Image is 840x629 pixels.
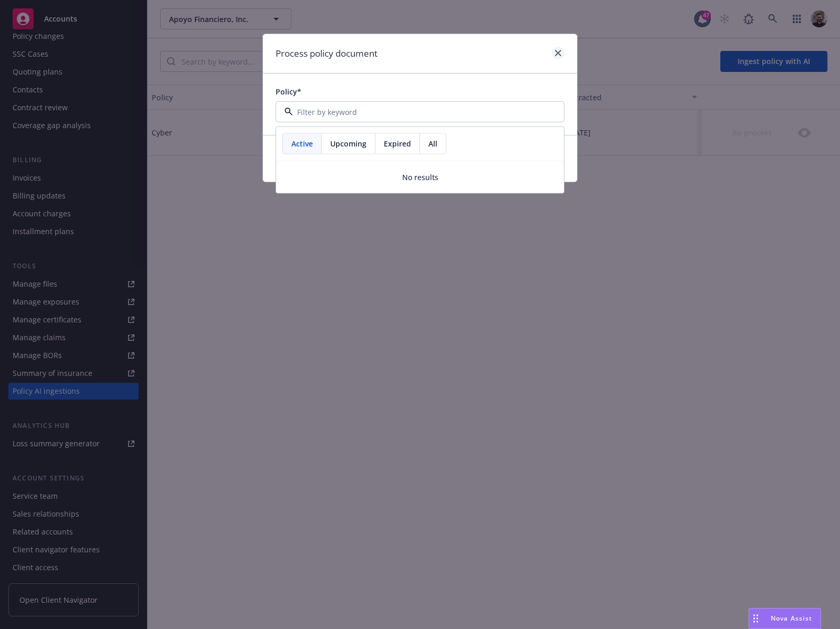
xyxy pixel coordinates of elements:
span: All [428,138,437,149]
button: Nova Assist [749,608,821,629]
span: Nova Assist [771,614,812,623]
span: Upcoming [330,138,366,149]
span: Expired [384,138,411,149]
span: No results [276,161,564,193]
h1: Process policy document [276,47,377,60]
div: Drag to move [749,609,762,628]
a: close [552,47,564,59]
span: Active [291,138,313,149]
span: Policy* [276,87,301,97]
input: Filter by keyword [293,107,543,118]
